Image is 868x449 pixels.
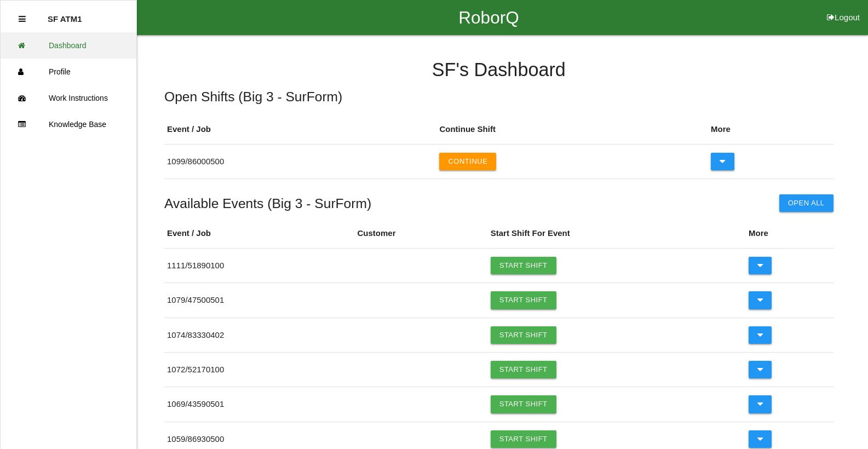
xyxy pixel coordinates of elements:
[164,89,833,104] h5: Open Shifts ( Big 3 - SurForm )
[164,60,833,80] h4: SF 's Dashboard
[491,326,556,344] a: Start Shift
[1,85,136,111] a: Work Instructions
[164,248,354,283] td: 1111 / 51890100
[48,6,82,24] p: SF ATM1
[491,291,556,309] a: Start Shift
[491,395,556,413] a: Start Shift
[1,59,136,85] a: Profile
[164,283,354,318] td: 1079 / 47500501
[164,219,354,248] th: Event / Job
[779,194,833,212] button: Open All
[354,219,487,248] th: Customer
[436,115,708,144] th: Continue Shift
[164,144,436,179] td: 1099 / 86000500
[1,32,136,59] a: Dashboard
[491,361,556,378] a: Start Shift
[488,219,746,248] th: Start Shift For Event
[164,115,436,144] th: Event / Job
[164,318,354,352] td: 1074 / 83330402
[439,153,496,170] button: Continue
[746,219,833,248] th: More
[164,387,354,422] td: 1069 / 43590501
[491,257,556,274] a: Start Shift
[164,353,354,387] td: 1072 / 52170100
[164,196,371,211] h5: Available Events ( Big 3 - SurForm )
[491,430,556,448] a: Start Shift
[1,111,136,137] a: Knowledge Base
[708,115,833,144] th: More
[19,6,26,32] div: Close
